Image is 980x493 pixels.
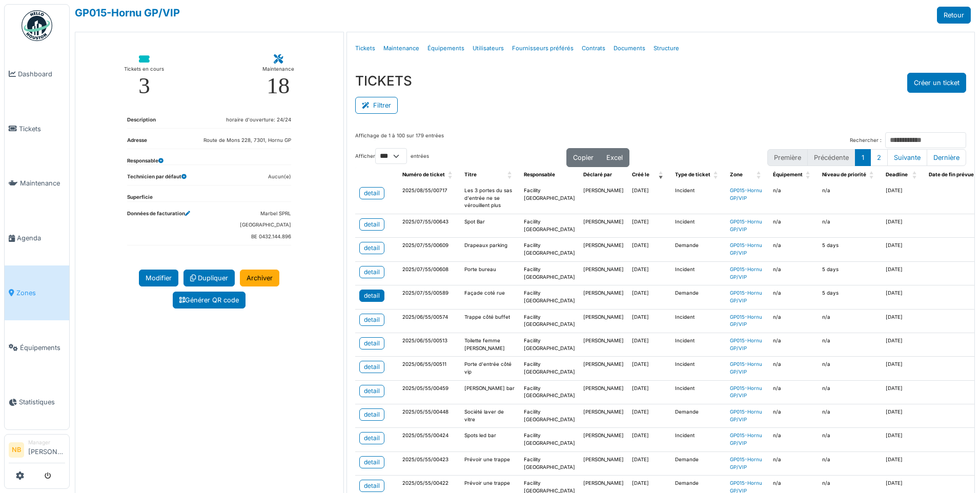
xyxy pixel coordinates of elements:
[769,214,818,238] td: n/a
[520,404,579,428] td: Facility [GEOGRAPHIC_DATA]
[398,451,460,475] td: 2025/05/55/00423
[127,173,187,185] dt: Technicien par défaut
[9,439,65,463] a: NB Manager[PERSON_NAME]
[398,404,460,428] td: 2025/05/55/00448
[364,315,380,324] div: detail
[671,451,726,475] td: Demande
[659,167,665,183] span: Créé le: Activate to remove sorting
[671,285,726,309] td: Demande
[882,261,925,285] td: [DATE]
[882,183,925,214] td: [DATE]
[730,188,762,201] a: GP015-Hornu GP/VIP
[579,285,628,309] td: [PERSON_NAME]
[850,137,882,145] label: Rechercher :
[359,385,384,397] a: detail
[359,408,384,421] a: detail
[609,36,649,60] a: Documents
[460,214,520,238] td: Spot Bar
[17,233,65,243] span: Agenda
[364,291,380,300] div: detail
[398,261,460,285] td: 2025/07/55/00608
[9,442,24,458] li: NB
[882,238,925,261] td: [DATE]
[364,220,380,229] div: detail
[520,261,579,285] td: Facility [GEOGRAPHIC_DATA]
[460,309,520,333] td: Trappe côté buffet
[5,156,69,211] a: Maintenance
[822,172,866,177] span: Niveau de priorité
[757,167,763,183] span: Zone: Activate to sort
[730,433,762,446] a: GP015-Hornu GP/VIP
[882,404,925,428] td: [DATE]
[448,167,454,183] span: Numéro de ticket: Activate to sort
[671,309,726,333] td: Incident
[262,64,294,74] div: Maintenance
[730,338,762,351] a: GP015-Hornu GP/VIP
[520,214,579,238] td: Facility [GEOGRAPHIC_DATA]
[769,333,818,356] td: n/a
[579,261,628,285] td: [PERSON_NAME]
[520,285,579,309] td: Facility [GEOGRAPHIC_DATA]
[628,357,671,380] td: [DATE]
[769,380,818,404] td: n/a
[730,457,762,470] a: GP015-Hornu GP/VIP
[364,339,380,348] div: detail
[769,357,818,380] td: n/a
[869,167,875,183] span: Niveau de priorité: Activate to sort
[730,172,743,177] span: Zone
[882,380,925,404] td: [DATE]
[855,149,871,166] button: 1
[870,149,888,166] button: 2
[566,148,600,167] button: Copier
[818,357,882,380] td: n/a
[818,214,882,238] td: n/a
[730,385,762,399] a: GP015-Hornu GP/VIP
[632,172,649,177] span: Créé le
[460,380,520,404] td: [PERSON_NAME] bar
[240,221,291,229] dd: [GEOGRAPHIC_DATA]
[671,404,726,428] td: Demande
[628,214,671,238] td: [DATE]
[267,74,290,97] div: 18
[127,137,147,149] dt: Adresse
[769,183,818,214] td: n/a
[16,288,65,298] span: Zones
[5,101,69,156] a: Tickets
[5,47,69,101] a: Dashboard
[730,219,762,232] a: GP015-Hornu GP/VIP
[28,439,65,461] li: [PERSON_NAME]
[769,451,818,475] td: n/a
[19,124,65,134] span: Tickets
[573,154,594,161] span: Copier
[671,357,726,380] td: Incident
[398,309,460,333] td: 2025/06/55/00574
[520,380,579,404] td: Facility [GEOGRAPHIC_DATA]
[359,361,384,373] a: detail
[359,337,384,350] a: detail
[818,333,882,356] td: n/a
[769,309,818,333] td: n/a
[520,183,579,214] td: Facility [GEOGRAPHIC_DATA]
[578,36,609,60] a: Contrats
[364,386,380,396] div: detail
[912,167,918,183] span: Deadline: Activate to sort
[769,404,818,428] td: n/a
[19,397,65,407] span: Statistiques
[359,218,384,231] a: detail
[508,36,578,60] a: Fournisseurs préférés
[460,183,520,214] td: Les 3 portes du sas d'entrée ne se vérouillent plus
[5,211,69,265] a: Agenda
[579,451,628,475] td: [PERSON_NAME]
[628,261,671,285] td: [DATE]
[769,238,818,261] td: n/a
[907,73,966,93] button: Créer un ticket
[579,333,628,356] td: [PERSON_NAME]
[127,157,164,165] dt: Responsable
[5,320,69,375] a: Équipements
[127,116,156,128] dt: Description
[579,309,628,333] td: [PERSON_NAME]
[520,238,579,261] td: Facility [GEOGRAPHIC_DATA]
[675,172,710,177] span: Type de ticket
[423,36,468,60] a: Équipements
[355,97,398,114] button: Filtrer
